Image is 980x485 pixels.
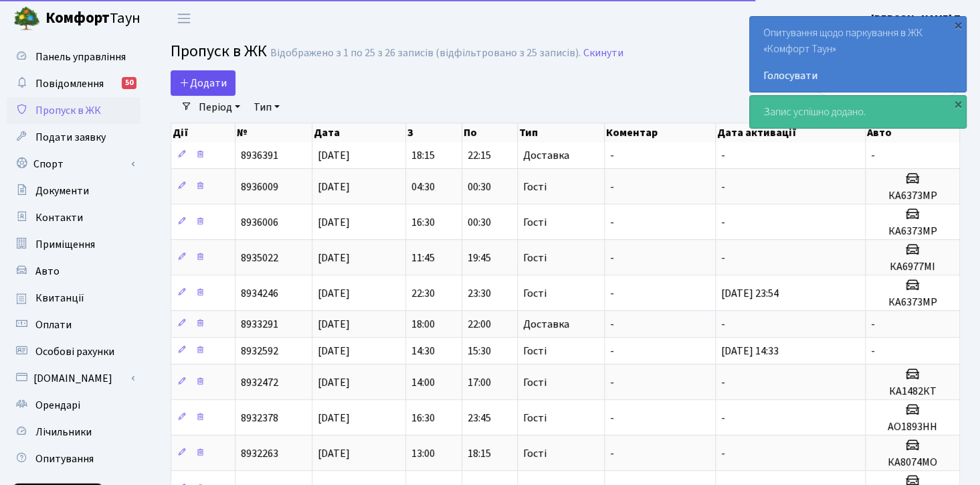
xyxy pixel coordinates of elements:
[610,215,614,230] span: -
[411,317,435,332] span: 18:00
[721,286,779,301] span: [DATE] 23:54
[7,151,140,178] a: Спорт
[468,148,491,163] span: 22:15
[468,446,491,461] span: 18:15
[7,178,140,204] a: Документи
[7,338,140,365] a: Особові рахунки
[241,180,278,194] span: 8936009
[871,190,954,202] h5: КА6373МР
[610,411,614,425] span: -
[171,40,267,63] span: Пропуск в ЖК
[45,7,140,30] span: Таун
[610,344,614,358] span: -
[235,123,312,142] th: №
[523,319,569,330] span: Доставка
[35,50,126,64] span: Панель управління
[523,150,569,161] span: Доставка
[871,148,875,163] span: -
[35,130,106,145] span: Подати заявку
[13,5,40,32] img: logo.png
[7,258,140,285] a: Авто
[750,96,966,128] div: Запис успішно додано.
[318,375,350,390] span: [DATE]
[871,11,964,27] a: [PERSON_NAME] П.
[871,344,875,358] span: -
[7,311,140,338] a: Оплати
[411,215,435,230] span: 16:30
[721,446,725,461] span: -
[35,76,104,91] span: Повідомлення
[610,286,614,301] span: -
[721,317,725,332] span: -
[523,253,547,263] span: Гості
[35,291,84,305] span: Квитанції
[318,446,350,461] span: [DATE]
[523,413,547,423] span: Гості
[7,70,140,97] a: Повідомлення50
[241,344,278,358] span: 8932592
[411,180,435,194] span: 04:30
[716,123,866,142] th: Дата активації
[871,421,954,433] h5: АО1893НН
[518,123,605,142] th: Тип
[871,225,954,238] h5: КА6373МР
[35,184,89,198] span: Документи
[721,180,725,194] span: -
[167,7,201,29] button: Переключити навігацію
[523,182,547,192] span: Гості
[523,217,547,228] span: Гості
[871,11,964,26] b: [PERSON_NAME] П.
[318,411,350,425] span: [DATE]
[318,180,350,194] span: [DATE]
[523,288,547,299] span: Гості
[871,317,875,332] span: -
[951,97,965,111] div: ×
[468,375,491,390] span: 17:00
[721,411,725,425] span: -
[248,96,285,119] a: Тип
[7,445,140,472] a: Опитування
[468,344,491,358] span: 15:30
[241,317,278,332] span: 8933291
[318,344,350,358] span: [DATE]
[241,148,278,163] span: 8936391
[721,251,725,265] span: -
[7,392,140,419] a: Орендарі
[35,210,83,225] span: Контакти
[523,448,547,459] span: Гості
[318,251,350,265] span: [DATE]
[750,17,966,92] div: Опитування щодо паркування в ЖК «Комфорт Таун»
[241,375,278,390] span: 8932472
[610,446,614,461] span: -
[270,47,581,60] div: Відображено з 1 по 25 з 26 записів (відфільтровано з 25 записів).
[35,237,95,252] span: Приміщення
[610,375,614,390] span: -
[35,103,101,118] span: Пропуск в ЖК
[871,296,954,309] h5: КА6373МР
[610,317,614,332] span: -
[871,385,954,398] h5: КА1482КТ
[7,44,140,70] a: Панель управління
[7,204,140,231] a: Контакти
[241,446,278,461] span: 8932263
[610,148,614,163] span: -
[721,375,725,390] span: -
[721,148,725,163] span: -
[468,317,491,332] span: 22:00
[871,456,954,469] h5: КА8074МО
[468,251,491,265] span: 19:45
[7,231,140,258] a: Приміщення
[610,180,614,194] span: -
[721,215,725,230] span: -
[171,70,235,96] a: Додати
[951,18,965,31] div: ×
[7,97,140,124] a: Пропуск в ЖК
[241,286,278,301] span: 8934246
[411,286,435,301] span: 22:30
[7,285,140,311] a: Квитанції
[583,47,623,60] a: Скинути
[318,215,350,230] span: [DATE]
[193,96,246,119] a: Період
[241,251,278,265] span: 8935022
[35,398,80,413] span: Орендарі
